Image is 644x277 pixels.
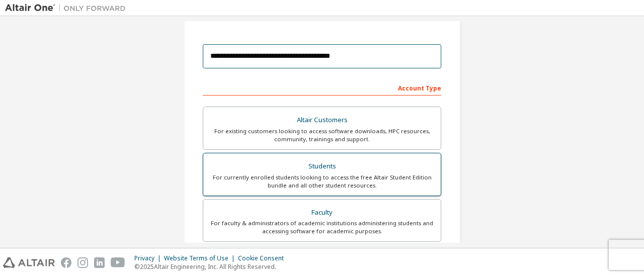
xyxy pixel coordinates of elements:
[134,262,290,271] p: © 2025 Altair Engineering, Inc. All Rights Reserved.
[94,257,105,268] img: linkedin.svg
[209,127,435,143] div: For existing customers looking to access software downloads, HPC resources, community, trainings ...
[209,173,435,190] div: For currently enrolled students looking to access the free Altair Student Edition bundle and all ...
[3,257,55,268] img: altair_logo.svg
[5,3,131,13] img: Altair One
[77,257,88,268] img: instagram.svg
[209,159,435,173] div: Students
[111,257,125,268] img: youtube.svg
[61,257,71,268] img: facebook.svg
[209,113,435,127] div: Altair Customers
[203,79,441,96] div: Account Type
[238,254,290,262] div: Cookie Consent
[209,206,435,220] div: Faculty
[209,219,435,235] div: For faculty & administrators of academic institutions administering students and accessing softwa...
[134,254,164,262] div: Privacy
[164,254,238,262] div: Website Terms of Use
